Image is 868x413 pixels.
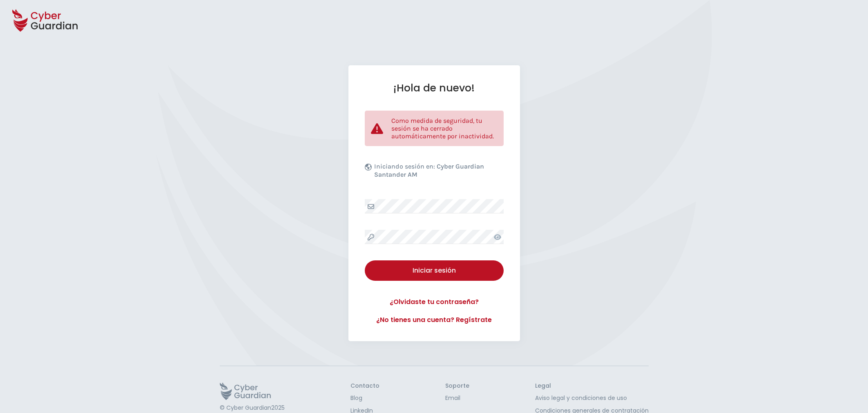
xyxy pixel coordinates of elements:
a: Aviso legal y condiciones de uso [535,394,649,402]
h3: Contacto [350,382,379,390]
h1: ¡Hola de nuevo! [365,82,504,94]
a: ¿Olvidaste tu contraseña? [365,297,504,307]
h3: Soporte [445,382,469,390]
button: Iniciar sesión [365,260,504,281]
b: Cyber Guardian Santander AM [374,162,484,178]
div: Iniciar sesión [371,266,498,275]
p: Iniciando sesión en: [374,162,502,183]
h3: Legal [535,382,649,390]
a: ¿No tienes una cuenta? Regístrate [365,315,504,325]
a: Blog [350,394,379,402]
p: © Cyber Guardian 2025 [220,404,285,412]
a: Email [445,394,469,402]
p: Como medida de seguridad, tu sesión se ha cerrado automáticamente por inactividad. [391,117,498,140]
